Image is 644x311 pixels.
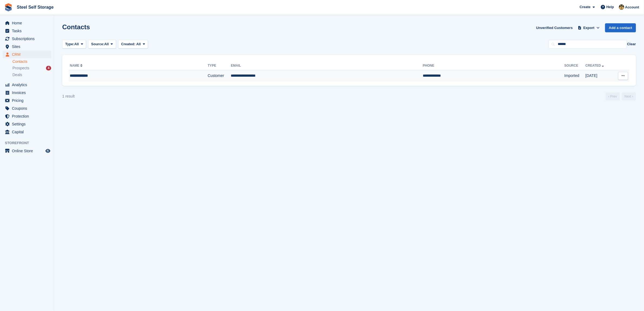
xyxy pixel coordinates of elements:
[12,43,44,50] span: Sites
[12,65,51,71] a: Prospects 4
[3,128,51,136] a: menu
[15,3,56,12] a: Steel Self Storage
[423,61,564,70] th: Phone
[3,147,51,155] a: menu
[208,70,231,82] td: Customer
[12,89,44,96] span: Invoices
[12,19,44,27] span: Home
[12,27,44,35] span: Tasks
[605,23,636,32] a: Add a contact
[231,61,423,70] th: Email
[622,92,636,101] a: Next
[62,40,86,49] button: Type: All
[46,66,51,70] div: 4
[74,41,79,47] span: All
[12,105,44,112] span: Coupons
[118,40,148,49] button: Created: All
[12,72,51,78] a: Deals
[586,70,613,82] td: [DATE]
[12,59,51,64] a: Contacts
[62,93,75,99] div: 1 result
[136,42,141,46] span: All
[12,81,44,89] span: Analytics
[121,42,136,46] span: Created:
[70,64,84,67] a: Name
[3,81,51,89] a: menu
[91,41,104,47] span: Source:
[577,23,601,32] button: Export
[3,35,51,43] a: menu
[625,5,639,10] span: Account
[208,61,231,70] th: Type
[606,92,620,101] a: Previous
[3,51,51,58] a: menu
[62,23,90,31] h1: Contacts
[3,43,51,50] a: menu
[586,64,605,67] a: Created
[12,72,22,77] span: Deals
[12,128,44,136] span: Capital
[564,61,586,70] th: Source
[12,35,44,43] span: Subscriptions
[4,3,12,11] img: stora-icon-8386f47178a22dfd0bd8f6a31ec36ba5ce8667c1dd55bd0f319d3a0aa187defe.svg
[3,105,51,112] a: menu
[3,89,51,96] a: menu
[619,4,624,10] img: James Steel
[3,19,51,27] a: menu
[12,120,44,128] span: Settings
[5,140,54,146] span: Storefront
[12,147,44,155] span: Online Store
[534,23,575,32] a: Unverified Customers
[12,112,44,120] span: Protection
[627,41,636,47] button: Clear
[104,41,109,47] span: All
[3,120,51,128] a: menu
[12,66,29,71] span: Prospects
[605,92,637,101] nav: Page
[3,27,51,35] a: menu
[65,41,74,47] span: Type:
[564,70,586,82] td: Imported
[45,148,51,154] a: Preview store
[580,4,590,10] span: Create
[12,51,44,58] span: CRM
[3,97,51,104] a: menu
[12,97,44,104] span: Pricing
[3,112,51,120] a: menu
[606,4,614,10] span: Help
[88,40,116,49] button: Source: All
[583,25,595,31] span: Export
